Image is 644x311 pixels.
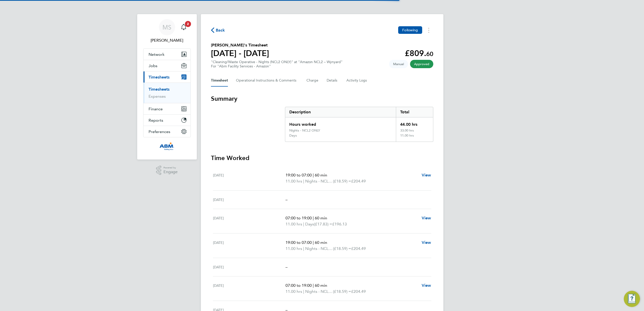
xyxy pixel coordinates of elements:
div: [DATE] [213,240,286,252]
span: Preferences [149,129,170,134]
span: Back [216,27,225,33]
span: 60 min [315,173,327,177]
span: 19:00 to 07:00 [285,173,312,177]
div: [DATE] [213,282,286,295]
button: Operational Instructions & Comments [236,74,298,87]
span: (£18.59) = [333,179,351,184]
span: Nights - NCL2 ONLY [305,246,333,252]
h3: Summary [211,95,433,103]
span: 60 min [315,240,327,245]
span: (£18.59) = [333,289,351,294]
span: 2 [185,21,191,27]
button: Preferences [144,126,190,137]
button: Details [327,74,338,87]
span: 19:00 to 07:00 [285,240,312,245]
span: View [422,173,431,177]
span: 11.00 hrs [285,246,302,251]
span: Nights - NCL2 ONLY [305,178,333,184]
div: [DATE] [213,264,286,270]
span: (£17.83) = [314,222,332,226]
button: Jobs [144,60,190,71]
span: | [303,246,304,251]
span: £196.13 [332,222,347,226]
span: Nights - NCL2 ONLY [305,289,333,295]
button: Network [144,49,190,60]
nav: Main navigation [137,14,197,160]
app-decimal: £809. [405,48,433,58]
div: Days [289,134,297,138]
span: Finance [149,107,163,111]
span: – [285,197,288,202]
span: Engage [163,170,178,174]
a: Go to home page [143,142,191,150]
div: Description [285,107,396,117]
div: Summary [285,107,433,142]
span: 60 min [315,283,327,288]
span: 11.00 hrs [285,179,302,184]
button: Timesheets [144,71,190,83]
span: 60 min [315,216,327,220]
button: Finance [144,103,190,114]
a: Powered byEngage [156,166,178,175]
span: 11.00 hrs [285,289,302,294]
button: Back [211,27,225,33]
span: Reports [149,118,163,123]
div: Hours worked [285,117,396,128]
span: – [285,265,288,269]
span: | [303,179,304,184]
button: Charge [306,74,319,87]
span: | [313,173,314,177]
div: "Cleaning/Waste Operative - Nights (NCL2 ONLY)" at "Amazon NCL2 – Wynyard" [211,60,343,68]
span: This timesheet was manually created. [389,60,408,68]
div: 44.00 hrs [396,117,433,128]
span: (£18.59) = [333,246,351,251]
span: View [422,216,431,220]
span: 07:00 to 19:00 [285,216,312,220]
span: | [303,222,304,226]
a: 2 [179,19,189,35]
span: Jobs [149,63,157,68]
span: | [313,240,314,245]
a: MS[PERSON_NAME] [143,19,191,43]
span: MS [162,24,171,31]
span: View [422,240,431,245]
div: Total [396,107,433,117]
span: Following [402,28,418,32]
span: | [303,289,304,294]
a: Timesheets [149,87,170,92]
div: [DATE] [213,172,286,184]
div: 33.00 hrs [396,128,433,134]
h2: [PERSON_NAME]'s Timesheet [211,42,269,48]
button: Timesheet [211,74,228,87]
span: Timesheets [149,75,170,80]
span: | [313,216,314,220]
a: Expenses [149,94,166,99]
span: Matthew Smith [143,37,191,43]
span: 60 [426,50,433,58]
span: View [422,283,431,288]
span: £204.49 [351,246,366,251]
span: 07:00 to 19:00 [285,283,312,288]
span: This timesheet has been approved. [410,60,433,68]
button: Engage Resource Center [624,291,640,307]
img: abm1-logo-retina.png [159,142,174,150]
h3: Time Worked [211,154,433,162]
div: Timesheets [144,83,190,103]
button: Timesheets Menu [424,26,433,34]
a: View [422,282,431,289]
span: 11.00 hrs [285,222,302,226]
span: Powered by [163,166,178,170]
span: | [313,283,314,288]
div: For "Abm Facility Services - Amazon" [211,64,343,68]
a: View [422,172,431,178]
h1: [DATE] - [DATE] [211,48,269,58]
button: Reports [144,115,190,126]
div: 11.00 hrs [396,134,433,142]
a: View [422,240,431,246]
a: View [422,215,431,221]
span: Days [305,221,314,227]
span: £204.49 [351,289,366,294]
div: [DATE] [213,215,286,227]
button: Following [398,26,422,34]
div: Nights - NCL2 ONLY [289,128,320,133]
